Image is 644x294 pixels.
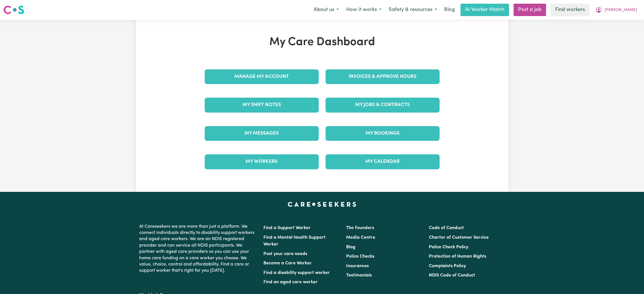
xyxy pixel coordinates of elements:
[263,261,312,266] a: Become a Care Worker
[205,154,319,169] a: My Workers
[346,254,374,259] a: Police Checks
[326,98,440,112] a: My Jobs & Contracts
[326,154,440,169] a: My Calendar
[346,264,369,268] a: Insurances
[263,271,330,275] a: Find a disability support worker
[551,4,590,16] a: Find workers
[263,252,307,256] a: Post your care needs
[3,5,24,15] img: Careseekers logo
[326,69,440,84] a: Invoices & Approve Hours
[429,226,464,230] a: Code of Conduct
[441,4,458,16] a: Blog
[263,235,326,247] a: Find a Mental Health Support Worker
[205,69,319,84] a: Manage My Account
[310,4,342,16] button: About us
[263,280,318,284] a: Find an aged care worker
[429,273,475,278] a: NDIS Code of Conduct
[342,4,385,16] button: How it works
[621,271,639,289] iframe: Button to launch messaging window, conversation in progress
[263,226,311,230] a: Find a Support Worker
[205,98,319,112] a: My Shift Notes
[346,235,375,240] a: Media Centre
[3,3,24,16] a: Careseekers logo
[346,226,374,230] a: The Founders
[346,245,355,249] a: Blog
[429,245,468,249] a: Police Check Policy
[429,254,486,259] a: Protection of Human Rights
[205,126,319,141] a: My Messages
[139,221,257,276] p: At Careseekers we are more than just a platform. We connect individuals directly to disability su...
[460,4,509,16] a: AI Worker Match
[429,235,489,240] a: Charter of Customer Service
[346,273,372,278] a: Testimonials
[288,202,356,207] a: Careseekers home page
[429,264,466,268] a: Complaints Policy
[514,4,546,16] a: Post a job
[326,126,440,141] a: My Bookings
[201,36,443,49] h1: My Care Dashboard
[385,4,441,16] button: Safety & resources
[604,7,637,13] span: [PERSON_NAME]
[592,4,641,16] button: My Account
